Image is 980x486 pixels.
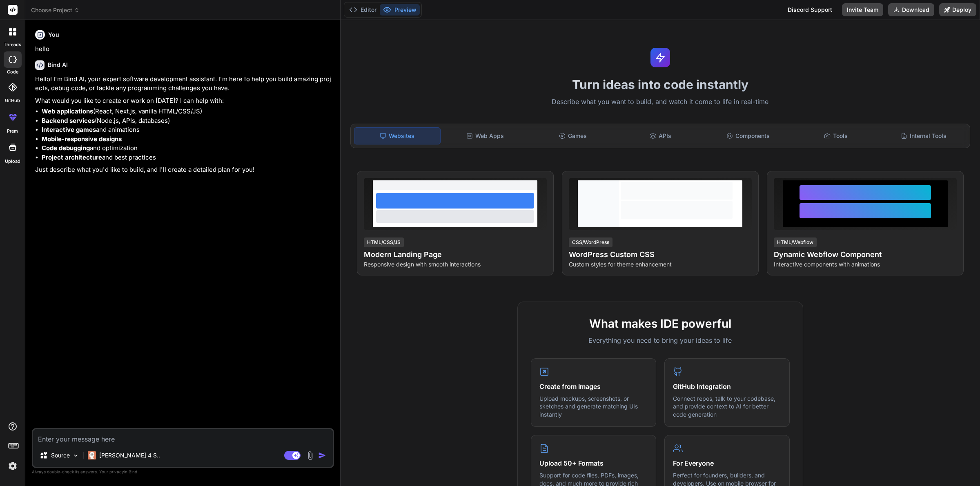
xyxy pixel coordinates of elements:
[32,468,334,476] p: Always double-check its answers. Your in Bind
[569,237,612,247] div: CSS/WordPress
[42,153,102,161] strong: Project architecture
[774,260,957,269] p: Interactive components with animations
[888,3,934,16] button: Download
[7,128,18,135] label: prem
[42,144,90,152] strong: Code debugging
[51,451,70,459] p: Source
[673,395,781,419] p: Connect repos, talk to your codebase, and provide context to AI for better code generation
[346,4,380,16] button: Editor
[774,237,817,247] div: HTML/Webflow
[42,126,96,133] strong: Interactive games
[42,125,332,135] li: and animations
[318,451,326,459] img: icon
[6,459,20,473] img: settings
[783,3,837,16] div: Discord Support
[364,249,547,260] h4: Modern Landing Page
[354,127,441,144] div: Websites
[42,116,332,126] li: (Node.js, APIs, databases)
[42,107,332,116] li: (React, Next.js, vanilla HTML/CSS/JS)
[7,69,18,75] label: code
[539,458,648,468] h4: Upload 50+ Formats
[617,127,704,144] div: APIs
[305,451,315,460] img: attachment
[364,237,404,247] div: HTML/CSS/JS
[35,165,332,175] p: Just describe what you'd like to build, and I'll create a detailed plan for you!
[42,107,93,115] strong: Web applications
[530,127,616,144] div: Games
[345,97,975,107] p: Describe what you want to build, and watch it come to life in real-time
[939,3,976,16] button: Deploy
[5,158,20,165] label: Upload
[345,77,975,92] h1: Turn ideas into code instantly
[42,117,95,124] strong: Backend services
[569,260,752,269] p: Custom styles for theme enhancement
[880,127,967,144] div: Internal Tools
[42,135,122,143] strong: Mobile-responsive designs
[842,3,883,16] button: Invite Team
[35,96,332,106] p: What would you like to create or work on [DATE]? I can help with:
[35,75,332,93] p: Hello! I'm Bind AI, your expert software development assistant. I'm here to help you build amazin...
[109,469,124,474] span: privacy
[539,395,648,419] p: Upload mockups, screenshots, or sketches and generate matching UIs instantly
[569,249,752,260] h4: WordPress Custom CSS
[380,4,420,16] button: Preview
[48,31,59,39] h6: You
[42,144,332,153] li: and optimization
[364,260,547,269] p: Responsive design with smooth interactions
[42,153,332,162] li: and best practices
[48,61,68,69] h6: Bind AI
[793,127,879,144] div: Tools
[4,41,21,48] label: threads
[774,249,957,260] h4: Dynamic Webflow Component
[531,315,790,332] h2: What makes IDE powerful
[72,452,79,459] img: Pick Models
[705,127,791,144] div: Components
[5,97,20,104] label: GitHub
[539,382,648,391] h4: Create from Images
[442,127,528,144] div: Web Apps
[99,451,160,459] p: [PERSON_NAME] 4 S..
[88,451,96,459] img: Claude 4 Sonnet
[35,44,332,54] p: hello
[531,335,790,345] p: Everything you need to bring your ideas to life
[673,458,781,468] h4: For Everyone
[673,382,781,391] h4: GitHub Integration
[31,6,80,14] span: Choose Project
